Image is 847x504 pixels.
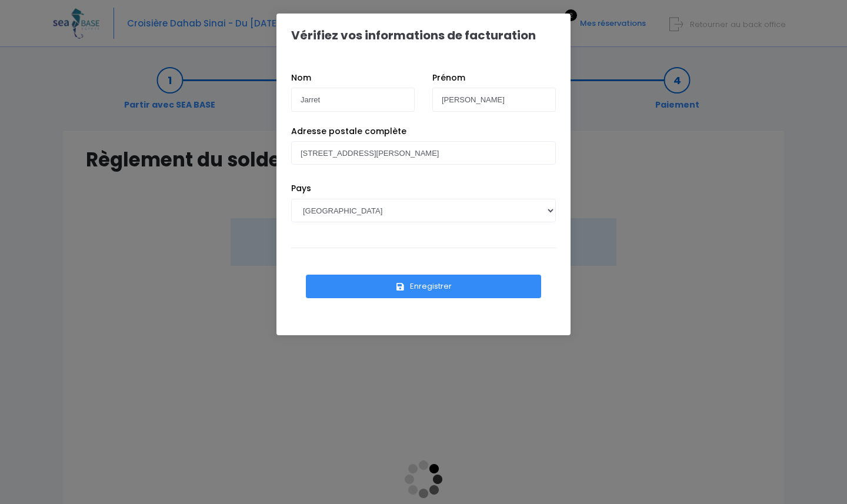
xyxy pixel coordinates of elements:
[306,275,541,298] button: Enregistrer
[291,72,311,84] label: Nom
[291,28,536,42] h1: Vérifiez vos informations de facturation
[291,125,406,138] label: Adresse postale complète
[291,182,311,195] label: Pays
[432,72,465,84] label: Prénom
